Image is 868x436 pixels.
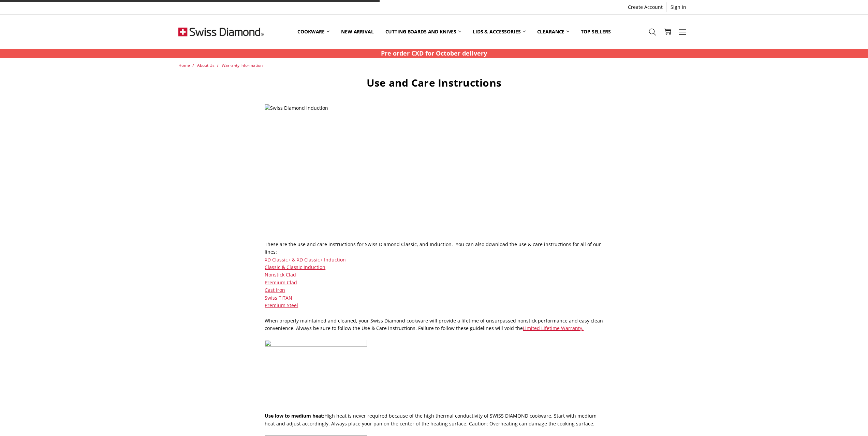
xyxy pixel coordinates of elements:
[335,16,379,47] a: New arrival
[380,16,467,47] a: Cutting boards and knives
[197,62,215,68] a: About Us
[667,2,690,12] a: Sign In
[265,295,292,301] a: Swiss TITAN
[381,49,487,57] strong: Pre order CXD for October delivery
[265,271,296,278] a: Nonstick Clad
[531,16,575,47] a: Clearance
[265,76,603,89] h1: Use and Care Instructions
[178,15,264,49] img: Free Shipping On Every Order
[624,2,666,12] a: Create Account
[265,256,346,263] a: XD Classic+ & XD Classic+ Induction
[265,287,285,293] a: Cast Iron
[222,62,263,68] a: Warranty Information
[292,16,335,47] a: Cookware
[178,62,190,68] a: Home
[265,104,469,241] img: Swiss Diamond Induction
[467,16,531,47] a: Lids & Accessories
[523,325,584,331] a: Limited Lifetime Warranty.
[265,412,324,419] strong: Use low to medium heat:
[575,16,616,47] a: Top Sellers
[265,302,298,309] a: Premium Steel
[265,279,297,286] a: Premium Clad
[265,264,325,270] a: Classic & Classic Induction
